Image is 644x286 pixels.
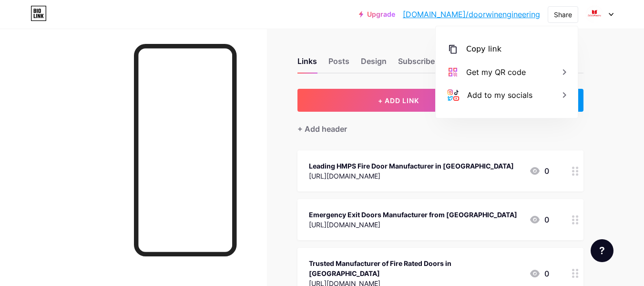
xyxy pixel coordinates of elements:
[309,161,514,171] div: Leading HMPS Fire Door Manufacturer in [GEOGRAPHIC_DATA]
[529,268,549,279] div: 0
[297,55,317,73] div: Links
[378,96,419,105] span: + ADD LINK
[309,258,521,278] div: Trusted Manufacturer of Fire Rated Doors in [GEOGRAPHIC_DATA]
[554,10,572,20] div: Share
[359,11,395,18] a: Upgrade
[309,220,517,230] div: [URL][DOMAIN_NAME]
[529,165,549,177] div: 0
[309,210,517,220] div: Emergency Exit Doors Manufacturer from [GEOGRAPHIC_DATA]
[529,214,549,225] div: 0
[297,89,500,112] button: + ADD LINK
[398,55,442,73] div: Subscribers
[361,55,387,73] div: Design
[297,123,347,135] div: + Add header
[403,9,540,20] a: [DOMAIN_NAME]/doorwinengineering
[467,89,532,101] div: Add to my socials
[466,43,501,55] div: Copy link
[328,55,349,73] div: Posts
[309,171,514,181] div: [URL][DOMAIN_NAME]
[585,5,603,23] img: doorwinengineering
[466,66,526,78] div: Get my QR code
